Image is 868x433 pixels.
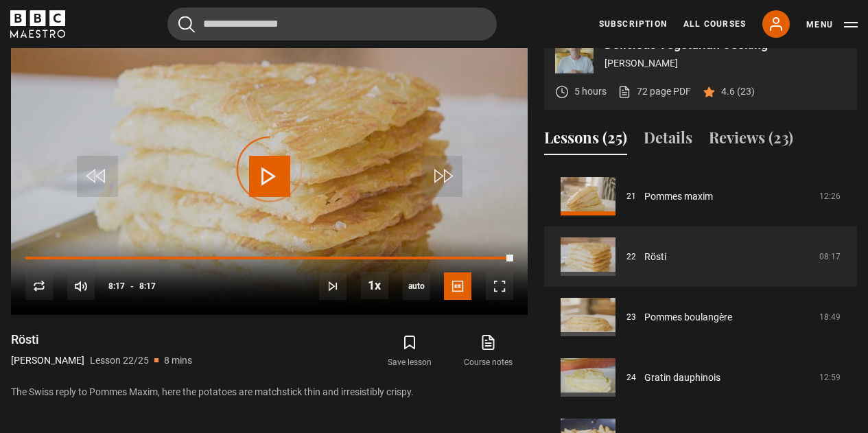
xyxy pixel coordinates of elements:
button: Save lesson [371,331,449,371]
span: - [130,281,134,291]
button: Submit the search query [178,16,195,33]
p: 5 hours [574,84,607,99]
h1: Rösti [11,331,192,348]
span: 8:17 [108,274,125,299]
div: Progress Bar [25,257,513,259]
a: Rösti [644,250,666,264]
div: Current quality: 720p [403,272,430,300]
p: [PERSON_NAME] [605,56,846,71]
p: 8 mins [164,353,192,368]
a: Subscription [599,18,667,30]
p: 4.6 (23) [721,84,755,99]
button: Next Lesson [319,272,347,300]
a: 72 page PDF [618,84,691,99]
button: Replay [25,272,53,300]
svg: BBC Maestro [10,10,65,38]
p: The Swiss reply to Pommes Maxim, here the potatoes are matchstick thin and irresistibly crispy. [11,385,528,399]
p: [PERSON_NAME] [11,353,84,368]
button: Details [644,126,692,155]
span: auto [403,272,430,300]
a: Course notes [449,331,528,371]
a: Pommes maxim [644,189,713,204]
button: Playback Rate [361,272,388,299]
p: Delicious Vegetarian Cooking [605,38,846,51]
p: Lesson 22/25 [90,353,149,368]
video-js: Video Player [11,24,528,315]
button: Lessons (25) [544,126,627,155]
button: Toggle navigation [806,18,858,32]
a: Gratin dauphinois [644,371,720,385]
button: Fullscreen [486,272,513,300]
span: 8:17 [139,274,156,299]
input: Search [167,8,497,40]
button: Mute [67,272,95,300]
button: Reviews (23) [709,126,793,155]
button: Captions [444,272,471,300]
a: Pommes boulangère [644,310,732,325]
a: All Courses [683,18,746,30]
